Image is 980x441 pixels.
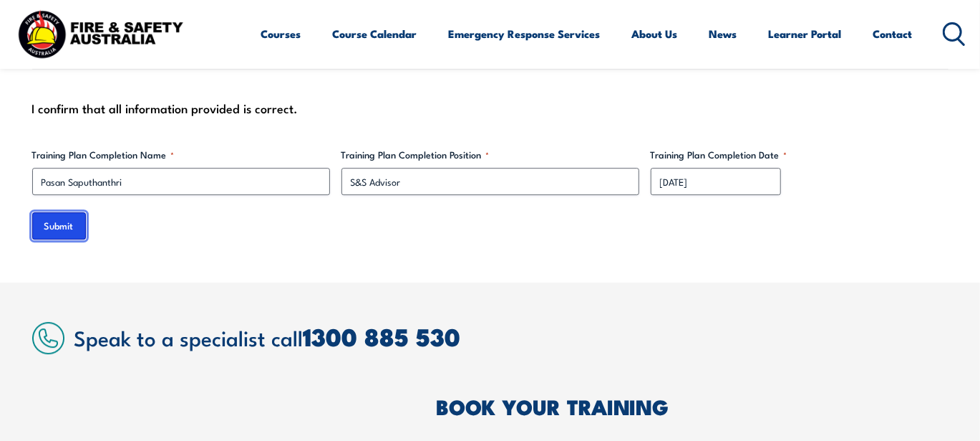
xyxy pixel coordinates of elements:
a: 1300 885 530 [304,317,461,355]
h2: BOOK YOUR TRAINING [436,397,949,415]
a: Courses [261,16,301,51]
a: Course Calendar [333,16,417,51]
input: Submit [32,212,86,240]
a: About Us [632,16,678,51]
a: News [709,16,737,51]
a: Learner Portal [769,16,842,51]
a: Contact [873,16,913,51]
label: Training Plan Completion Position [341,148,639,162]
a: Emergency Response Services [449,16,601,51]
input: dd/mm/yyyy [651,168,781,195]
label: Training Plan Completion Date [651,148,949,162]
label: Training Plan Completion Name [32,148,330,162]
div: I confirm that all information provided is correct. [32,98,949,119]
h2: Speak to a specialist call [74,323,949,350]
